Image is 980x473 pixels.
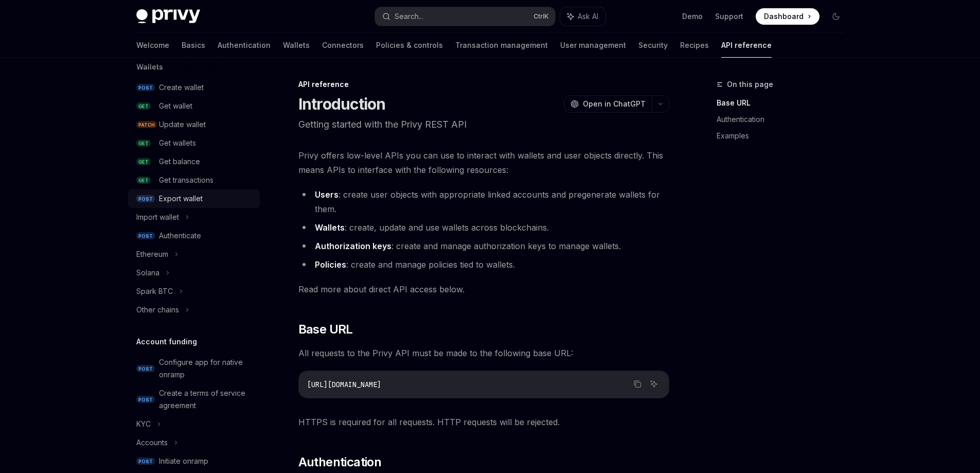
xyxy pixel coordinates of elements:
div: Export wallet [159,192,203,205]
a: Authentication [717,111,852,128]
div: Update wallet [159,118,206,131]
h1: Introduction [298,95,386,113]
button: Copy the contents from the code block [631,377,644,391]
span: GET [136,158,151,166]
a: User management [560,33,626,58]
span: POST [136,232,155,240]
span: POST [136,365,155,373]
li: : create and manage policies tied to wallets. [298,257,669,272]
button: Ask AI [560,7,605,26]
a: Authentication [218,33,271,58]
a: Basics [182,33,205,58]
div: Other chains [136,304,179,316]
a: POSTAuthenticate [128,226,260,245]
span: Read more about direct API access below. [298,282,669,296]
a: POSTConfigure app for native onramp [128,353,260,384]
div: Spark BTC [136,285,173,297]
a: POSTInitiate onramp [128,452,260,470]
a: GETGet wallet [128,97,260,115]
button: Ask AI [647,377,661,391]
a: Recipes [680,33,709,58]
a: Connectors [322,33,364,58]
span: GET [136,177,151,184]
div: Create wallet [159,81,204,94]
div: Search... [395,10,423,23]
span: GET [136,102,151,110]
a: Policies & controls [376,33,443,58]
a: Support [715,11,743,22]
button: Open in ChatGPT [564,95,652,113]
button: Search...CtrlK [375,7,555,26]
span: Authentication [298,454,382,470]
div: Accounts [136,436,168,449]
span: POST [136,458,155,465]
a: Transaction management [455,33,548,58]
div: Configure app for native onramp [159,356,254,381]
span: POST [136,84,155,92]
div: Get balance [159,155,200,168]
li: : create user objects with appropriate linked accounts and pregenerate wallets for them. [298,187,669,216]
button: Toggle dark mode [828,8,844,25]
a: GETGet transactions [128,171,260,189]
a: Security [638,33,668,58]
a: Examples [717,128,852,144]
p: Getting started with the Privy REST API [298,117,669,132]
span: Base URL [298,321,353,338]
a: API reference [721,33,772,58]
span: [URL][DOMAIN_NAME] [307,380,381,389]
div: Get transactions [159,174,213,186]
div: Get wallets [159,137,196,149]
span: HTTPS is required for all requests. HTTP requests will be rejected. [298,415,669,429]
a: POSTCreate a terms of service agreement [128,384,260,415]
li: : create and manage authorization keys to manage wallets. [298,239,669,253]
div: Solana [136,267,159,279]
a: PATCHUpdate wallet [128,115,260,134]
span: PATCH [136,121,157,129]
div: KYC [136,418,151,430]
span: GET [136,139,151,147]
span: Ctrl K [533,12,549,21]
a: GETGet balance [128,152,260,171]
a: POSTExport wallet [128,189,260,208]
div: Get wallet [159,100,192,112]
a: Welcome [136,33,169,58]
span: Dashboard [764,11,804,22]
span: On this page [727,78,773,91]
a: POSTCreate wallet [128,78,260,97]
div: Import wallet [136,211,179,223]
span: All requests to the Privy API must be made to the following base URL: [298,346,669,360]
span: POST [136,195,155,203]
a: Dashboard [756,8,819,25]
h5: Account funding [136,336,197,348]
strong: Authorization keys [315,241,391,251]
span: Open in ChatGPT [583,99,646,109]
strong: Wallets [315,222,345,233]
img: dark logo [136,9,200,24]
span: POST [136,396,155,404]
div: Initiate onramp [159,455,208,467]
strong: Users [315,189,338,200]
div: API reference [298,79,669,90]
a: Wallets [283,33,310,58]
div: Ethereum [136,248,168,260]
a: Demo [682,11,703,22]
a: GETGet wallets [128,134,260,152]
span: Ask AI [578,11,598,22]
strong: Policies [315,259,346,270]
li: : create, update and use wallets across blockchains. [298,220,669,235]
span: Privy offers low-level APIs you can use to interact with wallets and user objects directly. This ... [298,148,669,177]
div: Create a terms of service agreement [159,387,254,412]
a: Base URL [717,95,852,111]
div: Authenticate [159,230,201,242]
